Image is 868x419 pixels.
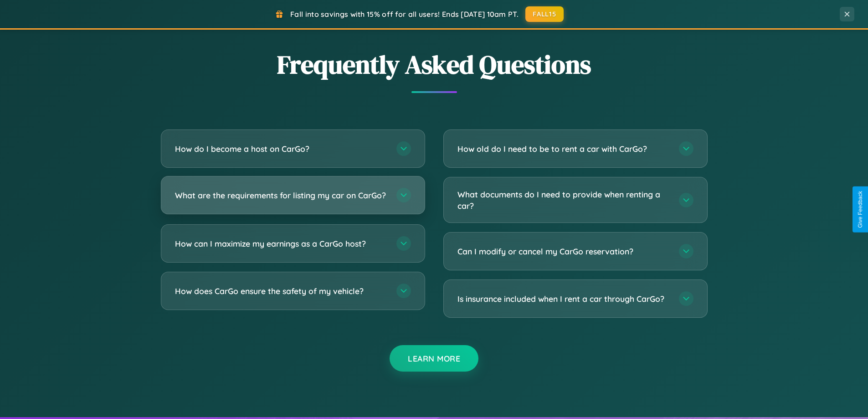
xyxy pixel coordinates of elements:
[9,388,31,410] iframe: Intercom live chat
[175,285,387,297] h3: How does CarGo ensure the safety of my vehicle?
[457,143,670,155] h3: How old do I need to be to rent a car with CarGo?
[457,189,670,211] h3: What documents do I need to provide when renting a car?
[525,6,564,22] button: FALL15
[175,143,387,155] h3: How do I become a host on CarGo?
[161,47,708,82] h2: Frequently Asked Questions
[857,191,863,228] div: Give Feedback
[290,10,519,19] span: Fall into savings with 15% off for all users! Ends [DATE] 10am PT.
[457,246,670,257] h3: Can I modify or cancel my CarGo reservation?
[457,293,670,305] h3: Is insurance included when I rent a car through CarGo?
[390,345,478,372] button: Learn More
[175,190,387,201] h3: What are the requirements for listing my car on CarGo?
[175,238,387,249] h3: How can I maximize my earnings as a CarGo host?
